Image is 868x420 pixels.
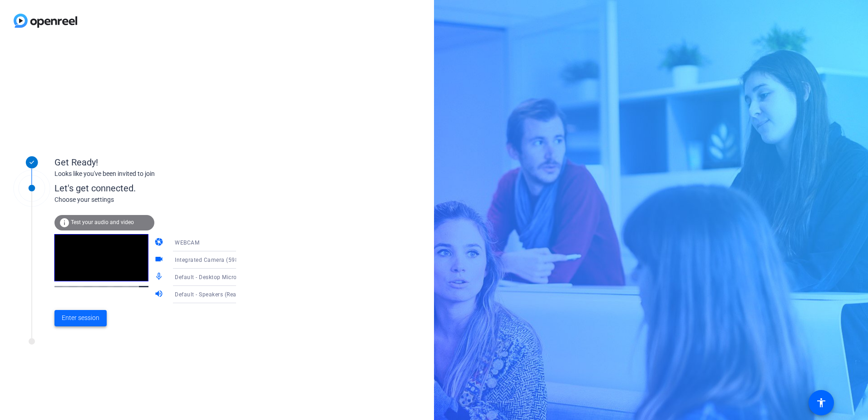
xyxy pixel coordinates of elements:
div: Get Ready! [54,155,236,169]
span: WEBCAM [175,240,199,246]
button: Enter session [54,310,107,326]
mat-icon: videocam [154,255,165,265]
div: Let's get connected. [54,181,255,195]
mat-icon: volume_up [154,289,165,300]
mat-icon: accessibility [816,397,827,408]
span: Default - Speakers (Realtek(R) Audio) [175,290,273,298]
mat-icon: mic_none [154,272,165,283]
span: Test your audio and video [71,219,134,225]
mat-icon: camera [154,237,165,248]
mat-icon: info [59,217,70,228]
span: Integrated Camera (5986:116d) [175,256,259,263]
span: Default - Desktop Microphone (RØDE NT-USB Mini) (19f7:0015) [175,273,341,280]
div: Looks like you've been invited to join [54,169,236,179]
div: Choose your settings [54,195,255,205]
span: Enter session [62,313,99,323]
